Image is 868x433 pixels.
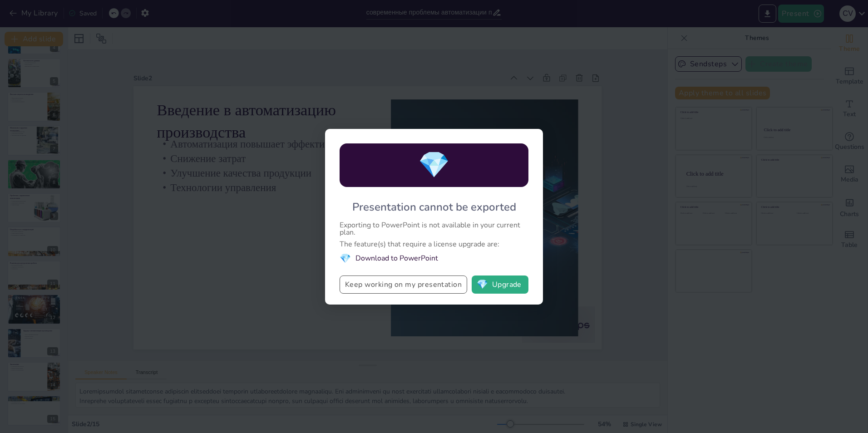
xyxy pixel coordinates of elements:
button: diamondUpgrade [472,276,528,294]
div: Presentation cannot be exported [352,200,516,214]
span: diamond [418,148,450,182]
div: Exporting to PowerPoint is not available in your current plan. [340,221,528,236]
span: diamond [340,252,351,265]
button: Keep working on my presentation [340,276,467,294]
div: The feature(s) that require a license upgrade are: [340,241,528,248]
span: diamond [477,280,488,289]
li: Download to PowerPoint [340,252,528,265]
